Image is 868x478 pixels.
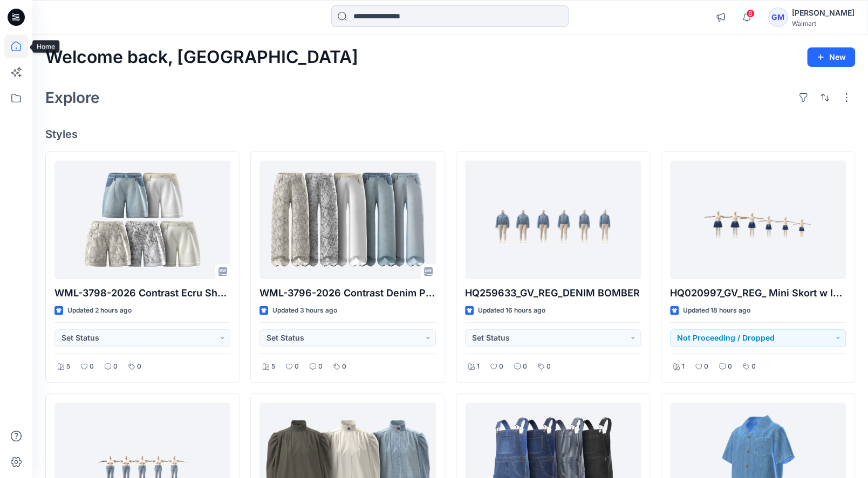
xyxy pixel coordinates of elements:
button: New [807,47,855,67]
p: 0 [523,361,527,372]
p: 0 [342,361,346,372]
p: 1 [477,361,480,372]
p: 1 [682,361,685,372]
div: [PERSON_NAME] [792,6,855,19]
p: 0 [751,361,756,372]
h4: Styles [45,128,855,141]
p: 5 [271,361,275,372]
a: WML-3798-2026 Contrast Ecru Shorts [54,161,230,279]
p: 5 [66,361,70,372]
p: 0 [704,361,708,372]
p: Updated 2 hours ago [67,305,132,316]
a: HQ259633_GV_REG_DENIM BOMBER [465,161,641,279]
h2: Welcome back, [GEOGRAPHIC_DATA] [45,47,358,67]
p: Updated 16 hours ago [478,305,545,316]
p: Updated 3 hours ago [272,305,337,316]
p: HQ020997_GV_REG_ Mini Skort w In [GEOGRAPHIC_DATA] Shorts [670,286,846,301]
p: 0 [137,361,141,372]
p: WML-3798-2026 Contrast Ecru Shorts [54,286,230,301]
p: 0 [546,361,551,372]
p: 0 [90,361,94,372]
p: 0 [113,361,118,372]
p: WML-3796-2026 Contrast Denim Pant [259,286,435,301]
div: Walmart [792,19,855,27]
span: 8 [746,9,755,18]
div: GM [768,8,788,27]
p: Updated 18 hours ago [683,305,750,316]
h2: Explore [45,89,100,106]
p: 0 [499,361,503,372]
p: 0 [728,361,732,372]
a: WML-3796-2026 Contrast Denim Pant [259,161,435,279]
p: 0 [295,361,299,372]
p: HQ259633_GV_REG_DENIM BOMBER [465,286,641,301]
p: 0 [318,361,323,372]
a: HQ020997_GV_REG_ Mini Skort w In Jersey Shorts [670,161,846,279]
